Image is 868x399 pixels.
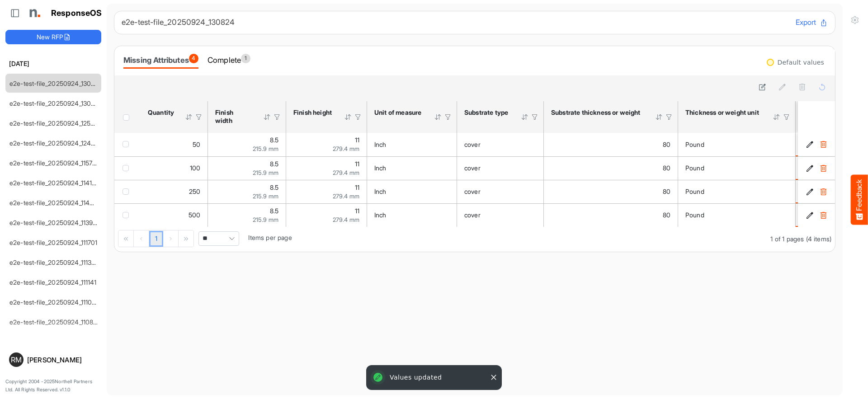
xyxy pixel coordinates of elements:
[189,211,200,219] span: 500
[208,54,250,66] div: Complete
[189,188,200,195] span: 250
[148,108,173,117] div: Quantity
[685,141,704,148] span: Pound
[354,113,362,121] div: Filter Icon
[270,183,278,191] span: 8.5
[374,141,387,148] span: Inch
[208,203,286,227] td: 8.5 is template cell Column Header httpsnorthellcomontologiesmapping-rulesmeasurementhasfinishsiz...
[851,174,868,225] button: Feedback
[286,203,367,227] td: 11 is template cell Column Header httpsnorthellcomontologiesmapping-rulesmeasurementhasfinishsize...
[367,203,457,227] td: Inch is template cell Column Header httpsnorthellcomontologiesmapping-rulesmeasurementhasunitofme...
[544,133,678,156] td: 80 is template cell Column Header httpsnorthellcomontologiesmapping-rulesmaterialhasmaterialthick...
[798,203,837,227] td: 987f1dd8-e5cb-46ae-8912-be16535022b6 is template cell Column Header
[544,203,678,227] td: 80 is template cell Column Header httpsnorthellcomontologiesmapping-rulesmaterialhasmaterialthick...
[9,219,99,226] a: e2e-test-file_20250924_113916
[819,187,828,196] button: Delete
[253,169,278,176] span: 215.9 mm
[685,164,704,172] span: Pound
[9,199,102,207] a: e2e-test-file_20250924_114020
[464,211,481,219] span: cover
[663,141,670,148] span: 80
[9,239,98,246] a: e2e-test-file_20250924_111701
[678,133,796,156] td: Pound is template cell Column Header httpsnorthellcomontologiesmapping-rulesmaterialhasmaterialth...
[464,164,481,172] span: cover
[444,113,452,121] div: Filter Icon
[355,136,359,144] span: 11
[367,180,457,203] td: Inch is template cell Column Header httpsnorthellcomontologiesmapping-rulesmeasurementhasunitofme...
[783,113,791,121] div: Filter Icon
[198,231,239,246] span: Pagerdropdown
[273,113,281,121] div: Filter Icon
[333,145,359,152] span: 279.4 mm
[374,108,422,117] div: Unit of measure
[241,54,250,63] span: 1
[215,108,251,125] div: Finish width
[193,141,200,148] span: 50
[544,156,678,180] td: 80 is template cell Column Header httpsnorthellcomontologiesmapping-rulesmaterialhasmaterialthick...
[114,101,141,133] th: Header checkbox
[293,108,332,117] div: Finish height
[805,164,814,173] button: Edit
[141,203,208,227] td: 500 is template cell Column Header httpsnorthellcomontologiesmapping-rulesorderhasquantity
[208,133,286,156] td: 8.5 is template cell Column Header httpsnorthellcomontologiesmapping-rulesmeasurementhasfinishsiz...
[368,367,500,388] div: Values updated
[253,216,278,223] span: 215.9 mm
[819,211,828,220] button: Delete
[819,164,828,173] button: Delete
[333,216,359,223] span: 279.4 mm
[805,211,814,220] button: Edit
[9,159,99,167] a: e2e-test-file_20250924_115731
[248,234,292,241] span: Items per page
[51,9,102,18] h1: ResponseOS
[114,227,835,252] div: Pager Container
[9,298,99,306] a: e2e-test-file_20250924_111033
[190,164,200,172] span: 100
[355,207,359,215] span: 11
[806,235,831,243] span: (4 items)
[9,119,102,127] a: e2e-test-file_20250924_125734
[770,235,804,243] span: 1 of 1 pages
[798,156,837,180] td: 89e741db-198b-4157-898f-8756b743f3c2 is template cell Column Header
[464,188,481,195] span: cover
[678,156,796,180] td: Pound is template cell Column Header httpsnorthellcomontologiesmapping-rulesmaterialhasmaterialth...
[189,54,198,63] span: 4
[457,203,544,227] td: cover is template cell Column Header httpsnorthellcomontologiesmapping-rulesmaterialhassubstratem...
[286,156,367,180] td: 11 is template cell Column Header httpsnorthellcomontologiesmapping-rulesmeasurementhasfinishsize...
[9,139,103,147] a: e2e-test-file_20250924_124028
[270,207,278,215] span: 8.5
[805,140,814,149] button: Edit
[457,133,544,156] td: cover is template cell Column Header httpsnorthellcomontologiesmapping-rulesmaterialhassubstratem...
[253,145,278,152] span: 215.9 mm
[11,356,22,363] span: RM
[149,231,163,247] a: Page 1 of 1 Pages
[179,230,193,247] div: Go to last page
[489,373,498,382] button: Close
[796,17,828,28] button: Export
[678,203,796,227] td: Pound is template cell Column Header httpsnorthellcomontologiesmapping-rulesmaterialhasmaterialth...
[464,141,481,148] span: cover
[114,203,141,227] td: checkbox
[122,19,788,26] h6: e2e-test-file_20250924_130824
[114,180,141,203] td: checkbox
[123,54,198,66] div: Missing Attributes
[141,180,208,203] td: 250 is template cell Column Header httpsnorthellcomontologiesmapping-rulesorderhasquantity
[9,179,100,187] a: e2e-test-file_20250924_114134
[531,113,539,121] div: Filter Icon
[141,156,208,180] td: 100 is template cell Column Header httpsnorthellcomontologiesmapping-rulesorderhasquantity
[663,211,670,219] span: 80
[367,133,457,156] td: Inch is template cell Column Header httpsnorthellcomontologiesmapping-rulesmeasurementhasunitofme...
[141,133,208,156] td: 50 is template cell Column Header httpsnorthellcomontologiesmapping-rulesorderhasquantity
[333,169,359,176] span: 279.4 mm
[778,59,824,66] div: Default values
[665,113,673,121] div: Filter Icon
[685,211,704,219] span: Pound
[270,136,278,144] span: 8.5
[798,180,837,203] td: 86e0fc31-8d73-4767-9b36-df4768c2e715 is template cell Column Header
[374,211,387,219] span: Inch
[286,133,367,156] td: 11 is template cell Column Header httpsnorthellcomontologiesmapping-rulesmeasurementhasfinishsize...
[9,318,101,326] a: e2e-test-file_20250924_110803
[374,164,387,172] span: Inch
[114,133,141,156] td: checkbox
[9,258,99,266] a: e2e-test-file_20250924_111359
[367,156,457,180] td: Inch is template cell Column Header httpsnorthellcomontologiesmapping-rulesmeasurementhasunitofme...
